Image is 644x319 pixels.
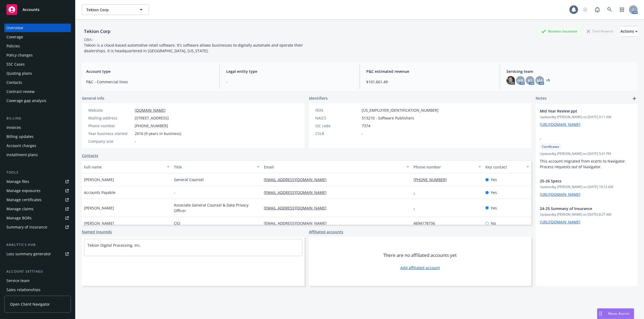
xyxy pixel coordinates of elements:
a: Tekion Digital Processing, Inc. [87,243,141,248]
span: Nova Assist [608,311,630,316]
div: Billing [4,116,71,121]
span: - [226,79,353,85]
div: Full name [84,164,164,170]
a: Coverage gap analysis [4,96,71,105]
div: Quoting plans [6,69,32,78]
div: Tools [4,170,71,175]
span: Updated by [PERSON_NAME] on [DATE] 8:37 AM [540,212,633,217]
span: Associate General Counsel & Data Privacy Officer [174,202,259,213]
a: Sales relationships [4,286,71,294]
span: Notes [536,95,547,102]
div: Mid Year Review pptUpdatedby [PERSON_NAME] on [DATE] 9:11 AM[URL][DOMAIN_NAME] [536,104,638,132]
div: Overview [6,24,23,32]
span: [STREET_ADDRESS] [135,115,169,121]
span: Servicing team [506,69,633,74]
div: Phone number [88,123,133,129]
div: Policy changes [6,51,33,59]
a: Service team [4,276,71,285]
a: Report a Bug [592,4,603,15]
a: Search [604,4,615,15]
div: Year business started [88,131,133,136]
a: Start snowing [580,4,590,15]
div: Account charges [6,141,36,150]
a: [URL][DOMAIN_NAME] [540,219,580,224]
span: Mid Year Review ppt [540,108,619,114]
a: [EMAIL_ADDRESS][DOMAIN_NAME] [264,221,331,226]
div: Service team [6,276,30,285]
div: Mailing address [88,115,133,121]
a: Contacts [82,153,98,158]
span: Accounts [23,7,39,12]
span: [PERSON_NAME] [84,205,114,211]
span: Manage exposures [4,186,71,195]
div: Total Rewards [584,28,616,35]
span: - [362,131,363,136]
div: Phone number [414,164,475,170]
span: 513210 - Software Publishers [362,115,414,121]
span: CIO [174,220,180,226]
div: 25-26 SpecsUpdatedby [PERSON_NAME] on [DATE] 10:12 AM[URL][DOMAIN_NAME] [536,174,638,201]
a: SSC Cases [4,60,71,69]
div: Email [264,164,403,170]
span: General info [82,95,104,101]
div: Sales relationships [6,286,41,294]
button: Nova Assist [597,308,634,319]
div: Manage files [6,177,29,186]
div: Drag to move [597,309,604,319]
span: Yes [491,205,497,211]
span: Accounts Payable [84,190,115,195]
div: SIC code [315,123,360,129]
a: - [414,205,419,211]
span: Updated by [PERSON_NAME] on [DATE] 5:41 PM [540,151,633,156]
button: Title [172,160,262,173]
div: Coverage gap analysis [6,96,46,105]
span: [PERSON_NAME] [84,220,114,226]
div: Manage exposures [6,186,41,195]
a: [EMAIL_ADDRESS][DOMAIN_NAME] [264,205,331,211]
a: Account charges [4,141,71,150]
img: photo [506,76,515,85]
span: 24-25 Summary of Insurance [540,206,619,211]
a: add [631,95,638,102]
button: Phone number [411,160,483,173]
a: [DOMAIN_NAME] [135,108,166,113]
span: KS [528,78,532,83]
div: Manage claims [6,205,34,213]
div: Billing updates [6,132,34,141]
a: Switch app [617,4,627,15]
span: Yes [491,190,497,195]
div: Policies [6,42,20,50]
div: Contacts [6,78,22,87]
span: Legal entity type [226,69,353,74]
div: SSC Cases [6,60,25,69]
a: Loss summary generator [4,250,71,258]
span: Updated by [PERSON_NAME] on [DATE] 9:11 AM [540,115,633,119]
span: Account type [86,69,213,74]
a: Manage BORs [4,214,71,222]
div: Manage BORs [6,214,32,222]
span: 25-26 Specs [540,178,619,184]
div: Contract review [6,87,35,96]
span: P&C - Commercial lines [86,79,213,85]
div: 24-25 Summary of InsuranceUpdatedby [PERSON_NAME] on [DATE] 8:37 AM[URL][DOMAIN_NAME] [536,201,638,229]
a: Installment plans [4,151,71,159]
div: CSLB [315,131,360,136]
div: Coverage [6,33,23,41]
a: 4694178736 [414,221,439,226]
a: Accounts [4,2,71,17]
div: Invoices [6,123,21,132]
span: Updated by [PERSON_NAME] on [DATE] 10:12 AM [540,185,633,189]
div: Account settings [4,269,71,274]
button: Key contact [483,160,531,173]
a: [EMAIL_ADDRESS][DOMAIN_NAME] [264,190,331,195]
a: [URL][DOMAIN_NAME] [540,122,580,127]
span: Tekion Corp [86,7,133,13]
div: DBA: - [84,37,94,42]
a: Quoting plans [4,69,71,78]
span: [US_EMPLOYER_IDENTIFICATION_NUMBER] [362,107,438,113]
div: Summary of insurance [6,223,47,231]
button: Email [262,160,411,173]
span: General Counsel [174,177,204,182]
div: Installment plans [6,151,38,159]
a: Overview [4,24,71,32]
